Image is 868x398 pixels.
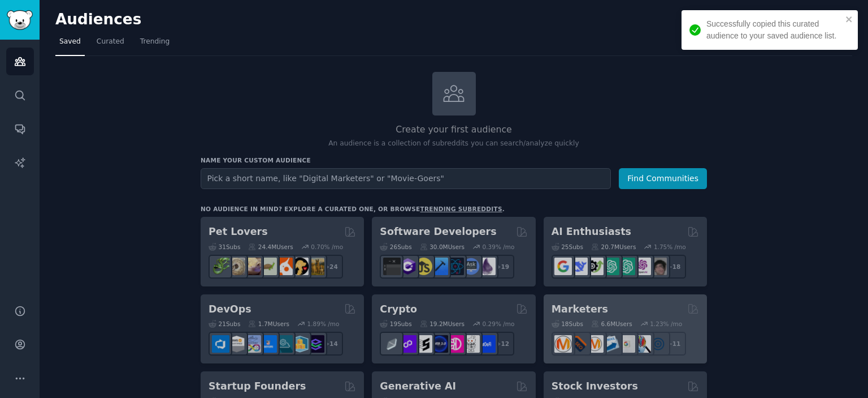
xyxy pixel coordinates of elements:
span: Trending [140,37,170,47]
img: GummySearch logo [7,10,33,30]
button: Find Communities [619,168,707,189]
p: An audience is a collection of subreddits you can search/analyze quickly [201,139,707,149]
h2: Create your first audience [201,123,707,137]
input: Pick a short name, like "Digital Marketers" or "Movie-Goers" [201,168,611,189]
a: Curated [93,33,128,56]
a: Saved [55,33,85,56]
span: Curated [97,37,124,47]
h2: Audiences [55,11,761,29]
span: Saved [59,37,81,47]
a: Trending [136,33,173,56]
div: No audience in mind? Explore a curated one, or browse . [201,205,505,213]
a: trending subreddits [420,206,502,212]
h3: Name your custom audience [201,156,707,164]
button: close [845,15,853,24]
div: Successfully copied this curated audience to your saved audience list. [706,18,842,42]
